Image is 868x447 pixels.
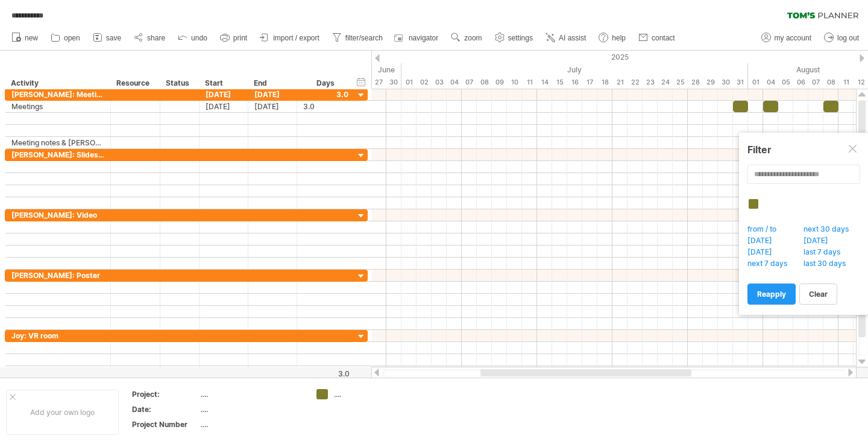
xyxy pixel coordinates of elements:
div: Friday, 8 August 2025 [823,76,838,89]
div: Wednesday, 30 July 2025 [718,76,733,89]
span: next 7 days [746,259,796,271]
div: Friday, 4 July 2025 [447,76,462,89]
span: my account [775,34,811,42]
div: Tuesday, 29 July 2025 [703,76,718,89]
div: .... [201,404,302,414]
a: import / export [257,30,323,46]
div: Add your own logo [6,390,119,435]
span: next 30 days [802,224,857,236]
a: my account [758,30,815,46]
a: undo [175,30,211,46]
span: undo [191,34,207,42]
span: share [147,34,165,42]
div: Wednesday, 2 July 2025 [417,76,432,89]
div: [PERSON_NAME]: Video [11,209,104,221]
span: [DATE] [802,236,837,248]
div: [PERSON_NAME]: Poster [11,270,104,281]
span: reapply [757,290,786,299]
a: navigator [392,30,442,46]
div: Thursday, 3 July 2025 [432,76,447,89]
div: Friday, 18 July 2025 [597,76,612,89]
div: [PERSON_NAME]: Slides PPT [11,149,104,160]
div: Wednesday, 16 July 2025 [567,76,582,89]
div: Thursday, 31 July 2025 [733,76,748,89]
div: Friday, 27 June 2025 [371,76,386,89]
div: [DATE] [200,89,248,100]
div: Tuesday, 1 July 2025 [401,76,417,89]
div: Thursday, 7 August 2025 [808,76,823,89]
div: 3.0 [298,369,350,378]
div: Joy: VR room [11,330,104,341]
div: Monday, 14 July 2025 [537,76,552,89]
div: Thursday, 17 July 2025 [582,76,597,89]
div: Resource [116,77,153,89]
div: Thursday, 10 July 2025 [507,76,522,89]
div: Tuesday, 15 July 2025 [552,76,567,89]
div: End [254,77,290,89]
span: [DATE] [746,247,781,259]
div: [DATE] [248,101,297,112]
a: reapply [747,284,796,305]
div: Date: [132,404,198,414]
div: Days [297,77,354,89]
div: [DATE] [248,89,297,100]
div: Activity [11,77,104,89]
span: navigator [409,34,438,42]
a: zoom [448,30,485,46]
div: .... [201,419,302,430]
a: share [131,30,169,46]
div: [DATE] [200,101,248,112]
a: open [48,30,84,46]
div: Friday, 1 August 2025 [748,76,763,89]
a: settings [492,30,536,46]
span: new [25,34,38,42]
div: Friday, 25 July 2025 [673,76,688,89]
span: print [233,34,247,42]
div: Friday, 11 July 2025 [522,76,537,89]
div: Tuesday, 5 August 2025 [778,76,793,89]
div: Meetings [11,101,104,112]
div: Status [166,77,192,89]
div: Wednesday, 6 August 2025 [793,76,808,89]
div: Wednesday, 9 July 2025 [492,76,507,89]
span: contact [652,34,675,42]
span: last 7 days [802,247,849,259]
div: Thursday, 24 July 2025 [658,76,673,89]
a: contact [635,30,679,46]
div: Monday, 21 July 2025 [612,76,627,89]
a: filter/search [329,30,386,46]
a: log out [821,30,863,46]
div: Monday, 7 July 2025 [462,76,477,89]
a: new [8,30,42,46]
div: Monday, 28 July 2025 [688,76,703,89]
div: Wednesday, 23 July 2025 [643,76,658,89]
div: Tuesday, 22 July 2025 [627,76,643,89]
div: Meeting notes & [PERSON_NAME] chart [11,137,104,148]
div: Monday, 11 August 2025 [838,76,854,89]
a: help [596,30,629,46]
span: help [612,34,626,42]
div: .... [334,389,400,399]
div: Monday, 30 June 2025 [386,76,401,89]
span: clear [809,290,828,299]
span: last 30 days [802,259,854,271]
div: 3.0 [303,101,348,112]
span: from / to [746,224,785,236]
span: zoom [464,34,482,42]
div: Monday, 4 August 2025 [763,76,778,89]
span: log out [837,34,859,42]
span: save [106,34,121,42]
span: [DATE] [746,236,781,248]
span: filter/search [345,34,383,42]
span: open [64,34,80,42]
div: Project: [132,389,198,399]
span: import / export [273,34,319,42]
div: Project Number [132,419,198,430]
a: clear [799,284,837,305]
div: .... [201,389,302,399]
a: print [217,30,251,46]
a: AI assist [542,30,590,46]
span: AI assist [559,34,586,42]
span: settings [508,34,533,42]
div: Tuesday, 8 July 2025 [477,76,492,89]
